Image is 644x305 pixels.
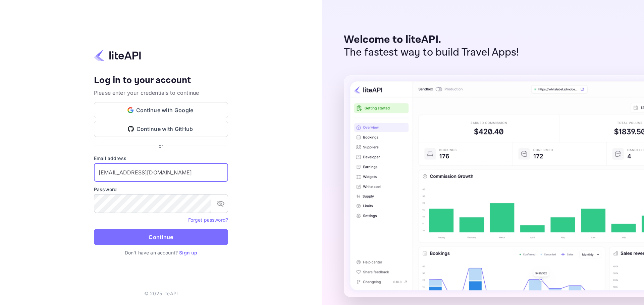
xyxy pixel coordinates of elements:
[94,75,228,86] h4: Log in to your account
[214,197,227,210] button: toggle password visibility
[94,163,228,182] input: Enter your email address
[94,155,228,162] label: Email address
[94,249,228,256] p: Don't have an account?
[179,250,197,255] a: Sign up
[94,121,228,137] button: Continue with GitHub
[94,102,228,118] button: Continue with Google
[94,229,228,245] button: Continue
[94,186,228,193] label: Password
[144,290,178,297] p: © 2025 liteAPI
[94,89,228,97] p: Please enter your credentials to continue
[344,33,519,46] p: Welcome to liteAPI.
[159,142,163,149] p: or
[344,46,519,59] p: The fastest way to build Travel Apps!
[94,49,141,62] img: liteapi
[188,217,228,223] a: Forget password?
[188,216,228,223] a: Forget password?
